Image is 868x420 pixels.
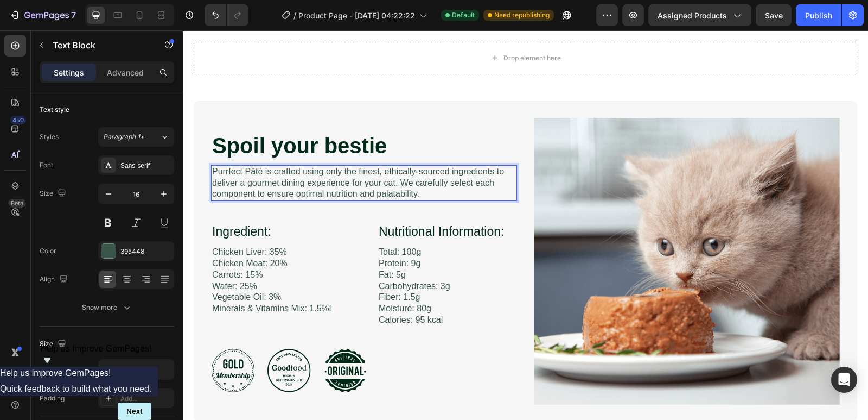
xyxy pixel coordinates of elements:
[40,272,70,287] div: Align
[40,105,69,115] div: Text style
[107,67,144,78] p: Advanced
[54,67,84,78] p: Settings
[796,4,841,26] button: Publish
[196,216,321,296] p: Total: 100g Protein: 9g Fat: 5g Carbohydrates: 3g Fiber: 1.5g Moisture: 80g Calories: 95 kcal
[82,302,132,313] div: Show more
[4,4,81,26] button: 7
[298,10,415,21] span: Product Page - [DATE] 04:22:22
[765,11,783,20] span: Save
[205,4,248,26] div: Undo/Redo
[40,132,59,142] div: Styles
[8,199,26,208] div: Beta
[40,160,53,170] div: Font
[10,116,26,124] div: 450
[98,127,174,147] button: Paragraph 1*
[120,247,171,256] div: 395448
[805,10,832,21] div: Publish
[183,30,868,420] iframe: Design area
[103,132,144,142] span: Paragraph 1*
[53,39,145,52] p: Text Block
[831,367,857,393] div: Open Intercom Messenger
[40,246,56,256] div: Color
[41,344,152,353] span: Help us improve GemPages!
[756,4,792,26] button: Save
[195,192,322,211] h3: Nutritional Information:
[658,10,727,21] span: Assigned Products
[40,337,68,352] div: Size
[648,4,751,26] button: Assigned Products
[40,298,174,317] button: Show more
[40,186,68,201] div: Size
[41,344,152,367] button: Show survey - Help us improve GemPages!
[293,10,296,21] span: /
[351,87,658,374] img: gempages_585750011204076379-e6668f1e-5928-4856-8770-8d02d2c7c74d.png
[494,10,550,20] span: Need republishing
[452,10,475,20] span: Default
[120,161,171,171] div: Sans-serif
[71,9,76,22] p: 7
